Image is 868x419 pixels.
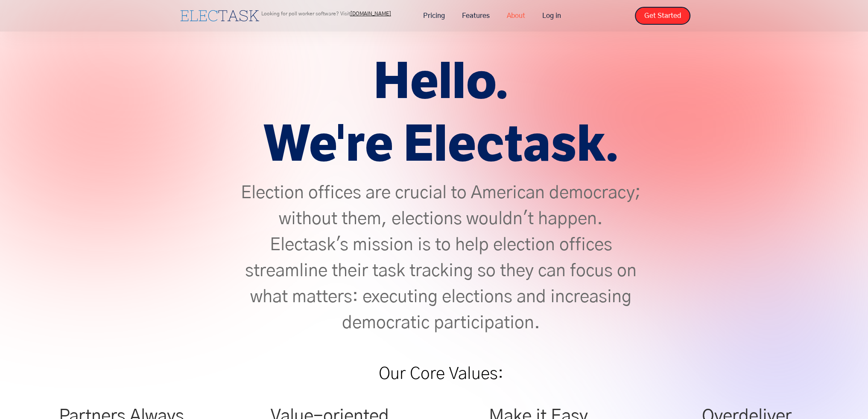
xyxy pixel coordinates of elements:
[240,180,642,336] p: Election offices are crucial to American democracy; without them, elections wouldn't happen. Elec...
[350,11,391,16] a: [DOMAIN_NAME]
[178,8,261,23] a: home
[240,50,642,176] h1: Hello. We're Electask.
[635,7,690,25] a: Get Started
[534,7,570,25] a: Log in
[261,11,391,16] p: Looking for poll worker software? Visit
[453,7,498,25] a: Features
[498,7,534,25] a: About
[240,353,642,395] h1: Our Core Values:
[415,7,453,25] a: Pricing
